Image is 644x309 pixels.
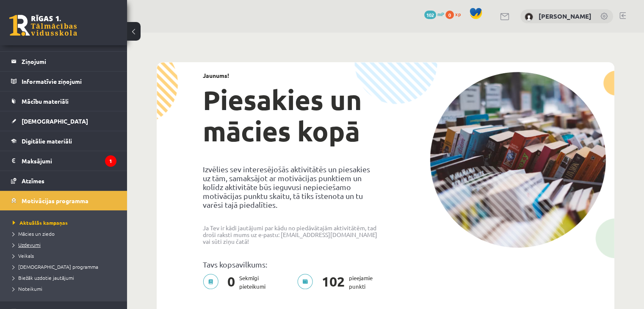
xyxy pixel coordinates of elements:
[13,274,74,281] span: Biežāk uzdotie jautājumi
[13,219,119,226] a: Aktuālās kampaņas
[22,197,88,204] span: Motivācijas programma
[539,12,591,20] a: [PERSON_NAME]
[203,260,379,269] p: Tavs kopsavilkums:
[13,285,119,292] a: Noteikumi
[13,252,34,259] span: Veikals
[203,84,379,147] h1: Piesakies un mācies kopā
[13,230,55,237] span: Mācies un ziedo
[11,91,116,111] a: Mācību materiāli
[203,224,379,245] p: Ja Tev ir kādi jautājumi par kādu no piedāvātajām aktivitātēm, tad droši raksti mums uz e-pastu: ...
[203,274,271,291] p: Sekmīgi pieteikumi
[13,263,98,270] span: [DEMOGRAPHIC_DATA] programma
[13,241,119,248] a: Uzdevumi
[22,177,44,185] span: Atzīmes
[22,72,116,91] legend: Informatīvie ziņojumi
[297,274,378,291] p: pieejamie punkti
[445,11,465,17] a: 0 xp
[203,165,379,209] p: Izvēlies sev interesējošās aktivitātēs un piesakies uz tām, samaksājot ar motivācijas punktiem un...
[424,11,444,17] a: 102 mP
[13,219,68,226] span: Aktuālās kampaņas
[455,11,461,17] span: xp
[437,11,444,17] span: mP
[13,241,41,248] span: Uzdevumi
[223,274,239,291] span: 0
[11,131,116,151] a: Digitālie materiāli
[13,274,119,281] a: Biežāk uzdotie jautājumi
[22,52,116,71] legend: Ziņojumi
[22,117,88,125] span: [DEMOGRAPHIC_DATA]
[105,155,116,167] i: 1
[11,52,116,71] a: Ziņojumi
[11,72,116,91] a: Informatīvie ziņojumi
[9,15,77,36] a: Rīgas 1. Tālmācības vidusskola
[13,263,119,270] a: [DEMOGRAPHIC_DATA] programma
[445,11,454,19] span: 0
[11,151,116,171] a: Maksājumi1
[13,230,119,237] a: Mācies un ziedo
[203,72,229,79] strong: Jaunums!
[22,137,72,145] span: Digitālie materiāli
[22,97,69,105] span: Mācību materiāli
[525,13,533,21] img: Emīlija Zelča
[11,171,116,190] a: Atzīmes
[13,285,42,292] span: Noteikumi
[430,72,606,248] img: campaign-image-1c4f3b39ab1f89d1fca25a8facaab35ebc8e40cf20aedba61fd73fb4233361ac.png
[11,191,116,210] a: Motivācijas programma
[318,274,349,291] span: 102
[11,111,116,131] a: [DEMOGRAPHIC_DATA]
[13,252,119,259] a: Veikals
[424,11,436,19] span: 102
[22,151,116,171] legend: Maksājumi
